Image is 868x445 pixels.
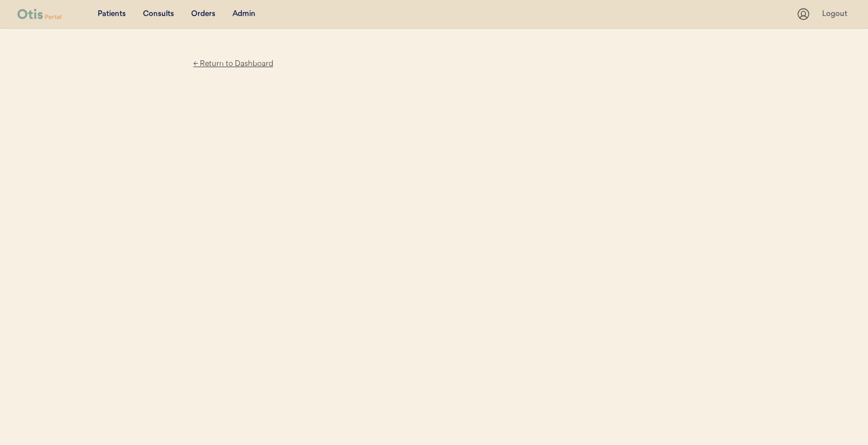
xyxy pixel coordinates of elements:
[190,57,276,71] div: ← Return to Dashboard
[143,9,174,20] div: Consults
[232,9,255,20] div: Admin
[191,9,215,20] div: Orders
[822,9,851,20] div: Logout
[98,9,126,20] div: Patients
